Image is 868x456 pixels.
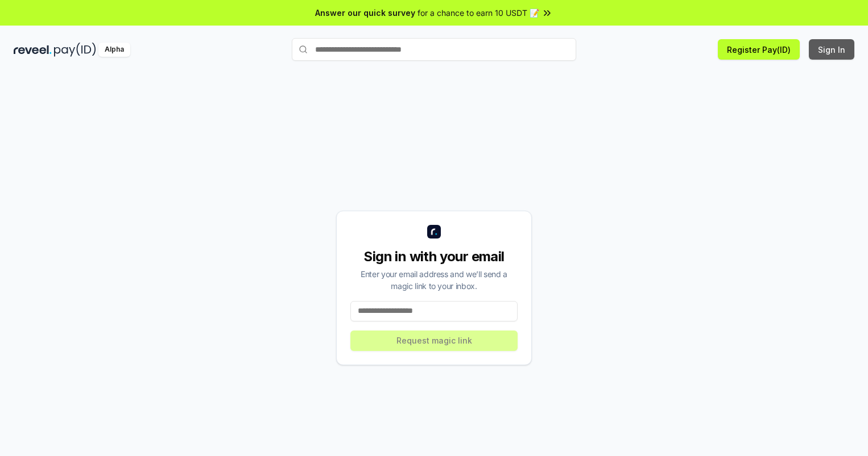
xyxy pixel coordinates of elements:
[427,225,441,239] img: logo_small
[315,7,415,19] span: Answer our quick survey
[718,39,800,60] button: Register Pay(ID)
[350,248,518,266] div: Sign in with your email
[350,268,518,292] div: Enter your email address and we’ll send a magic link to your inbox.
[418,7,539,19] span: for a chance to earn 10 USDT 📝
[98,43,130,57] div: Alpha
[54,43,96,57] img: pay_id
[14,43,52,57] img: reveel_dark
[809,39,854,60] button: Sign In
